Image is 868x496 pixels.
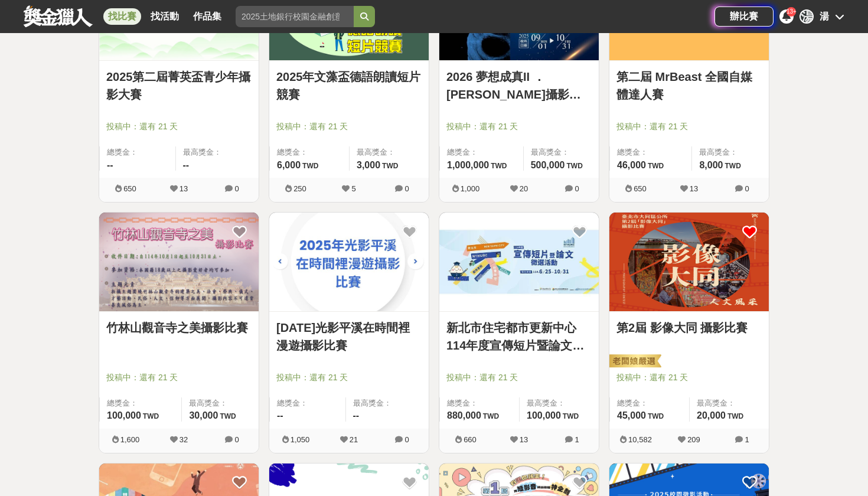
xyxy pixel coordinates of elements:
span: 10,582 [628,435,652,444]
img: Cover Image [609,213,769,311]
span: 投稿中：還有 21 天 [446,371,592,384]
span: 650 [634,184,647,193]
span: 1 [745,435,749,444]
span: 最高獎金： [531,146,592,158]
span: 13 [520,435,528,444]
span: TWD [220,412,236,420]
a: 2025第二屆菁英盃青少年攝影大賽 [106,68,252,103]
a: 辦比賽 [714,6,774,27]
span: -- [107,160,113,170]
span: 總獎金： [277,146,342,158]
span: 總獎金： [447,146,516,158]
span: 0 [404,184,409,193]
input: 2025土地銀行校園金融創意挑戰賽：從你出發 開啟智慧金融新頁 [236,6,354,27]
span: TWD [483,412,499,420]
span: 總獎金： [617,397,682,409]
span: 13 [180,184,188,193]
span: 1 [575,435,579,444]
span: 投稿中：還有 21 天 [446,120,592,133]
span: 1,000 [461,184,480,193]
span: 880,000 [447,410,481,420]
span: 5 [351,184,355,193]
span: -- [353,410,360,420]
span: 32 [180,435,188,444]
span: 總獎金： [447,397,512,409]
span: TWD [725,162,741,170]
span: 總獎金： [107,397,174,409]
span: 0 [575,184,579,193]
span: TWD [648,162,664,170]
span: 投稿中：還有 21 天 [616,371,762,384]
a: 新北市住宅都市更新中心 114年度宣傳短片暨論文徵選活動 [446,319,592,354]
span: 0 [234,184,239,193]
span: TWD [567,162,583,170]
span: 250 [293,184,306,193]
img: Cover Image [439,213,599,311]
span: 最高獎金： [527,397,592,409]
span: TWD [302,162,318,170]
div: 湯 [820,9,829,24]
span: 最高獎金： [189,397,252,409]
span: TWD [563,412,579,420]
span: 1,050 [291,435,310,444]
span: 投稿中：還有 21 天 [276,120,422,133]
span: 最高獎金： [353,397,422,409]
span: 最高獎金： [357,146,422,158]
span: 投稿中：還有 21 天 [616,120,762,133]
span: -- [277,410,283,420]
span: 0 [745,184,749,193]
a: 第2屆 影像大同 攝影比賽 [616,319,762,337]
span: 0 [234,435,239,444]
span: 投稿中：還有 21 天 [106,120,252,133]
span: 8,000 [699,160,723,170]
span: 209 [687,435,700,444]
img: 老闆娘嚴選 [607,354,661,370]
a: 找活動 [146,8,184,25]
span: 1,000,000 [447,160,489,170]
span: 總獎金： [617,146,684,158]
span: TWD [491,162,507,170]
span: 45,000 [617,410,646,420]
span: 650 [123,184,136,193]
span: 13+ [787,8,797,15]
span: 0 [404,435,409,444]
span: 660 [464,435,477,444]
span: 1,600 [120,435,140,444]
span: -- [183,160,190,170]
a: 找比賽 [103,8,141,25]
span: 投稿中：還有 21 天 [106,371,252,384]
span: 總獎金： [107,146,168,158]
span: 20,000 [697,410,726,420]
span: 20 [520,184,528,193]
a: 竹林山觀音寺之美攝影比賽 [106,319,252,337]
span: 最高獎金： [183,146,252,158]
span: 最高獎金： [699,146,762,158]
a: 2026 夢想成真II ．[PERSON_NAME]攝影贊助計畫 [446,68,592,103]
span: 13 [690,184,698,193]
span: TWD [143,412,159,420]
span: 46,000 [617,160,646,170]
span: 500,000 [531,160,565,170]
span: 30,000 [189,410,218,420]
span: TWD [382,162,398,170]
img: Cover Image [99,213,259,311]
span: TWD [727,412,743,420]
a: 第二屆 MrBeast 全國自媒體達人賽 [616,68,762,103]
span: TWD [648,412,664,420]
div: 湯 [800,9,814,24]
a: 2025年文藻盃德語朗讀短片競賽 [276,68,422,103]
span: 6,000 [277,160,301,170]
img: Cover Image [269,213,429,311]
span: 投稿中：還有 21 天 [276,371,422,384]
a: 作品集 [188,8,226,25]
span: 總獎金： [277,397,338,409]
span: 100,000 [107,410,141,420]
span: 21 [350,435,358,444]
span: 100,000 [527,410,561,420]
a: [DATE]光影平溪在時間裡漫遊攝影比賽 [276,319,422,354]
